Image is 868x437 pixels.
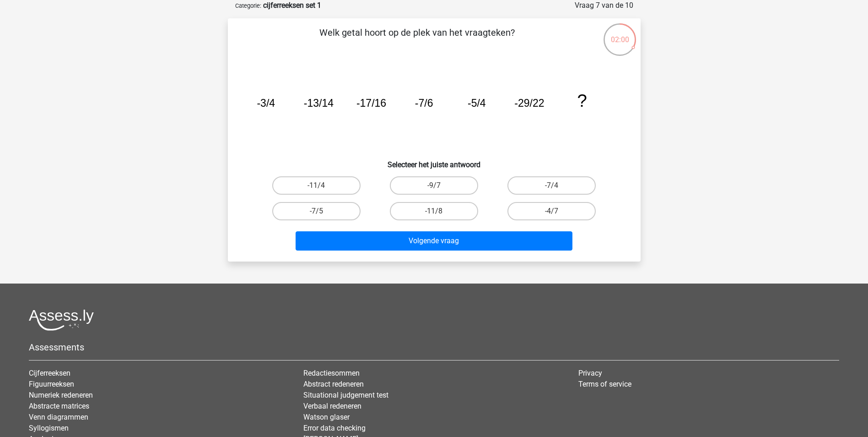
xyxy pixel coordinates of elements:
[577,91,587,110] tspan: ?
[303,380,364,388] a: Abstract redeneren
[390,202,478,220] label: -11/8
[303,402,361,410] a: Verbaal redeneren
[243,26,592,53] p: Welk getal hoort op de plek van het vraagteken?
[257,97,275,109] tspan: -3/4
[29,369,70,377] a: Cijferreeksen
[303,97,333,109] tspan: -13/14
[29,391,93,399] a: Numeriek redeneren
[296,231,572,251] button: Volgende vraag
[272,202,361,220] label: -7/5
[272,176,361,195] label: -11/4
[303,424,366,432] a: Error data checking
[303,413,350,421] a: Watson glaser
[578,380,631,388] a: Terms of service
[507,202,596,220] label: -4/7
[356,97,386,109] tspan: -17/16
[507,176,596,195] label: -7/4
[514,97,544,109] tspan: -29/22
[467,97,485,109] tspan: -5/4
[235,2,261,9] small: Categorie:
[29,342,839,353] h5: Assessments
[29,413,88,421] a: Venn diagrammen
[243,153,626,169] h6: Selecteer het juiste antwoord
[303,369,360,377] a: Redactiesommen
[29,309,94,331] img: Assessly logo
[303,391,388,399] a: Situational judgement test
[263,1,321,10] strong: cijferreeksen set 1
[415,97,433,109] tspan: -7/6
[29,424,69,432] a: Syllogismen
[603,22,637,45] div: 02:00
[29,380,74,388] a: Figuurreeksen
[29,402,89,410] a: Abstracte matrices
[390,176,478,195] label: -9/7
[578,369,602,377] a: Privacy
